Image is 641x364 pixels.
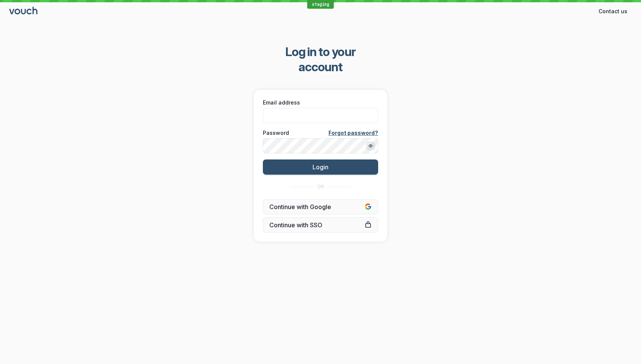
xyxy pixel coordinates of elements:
[328,129,378,137] a: Forgot password?
[263,99,300,106] span: Email address
[317,184,324,190] span: OR
[269,203,372,211] span: Continue with Google
[594,5,632,17] button: Contact us
[263,159,378,175] button: Login
[263,199,378,214] button: Continue with Google
[313,163,328,171] span: Login
[263,217,378,233] a: Continue with SSO
[269,221,372,229] span: Continue with SSO
[9,8,39,15] a: Go to sign in
[366,141,375,150] button: Show password
[264,44,377,75] span: Log in to your account
[599,8,627,15] span: Contact us
[263,129,289,137] span: Password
